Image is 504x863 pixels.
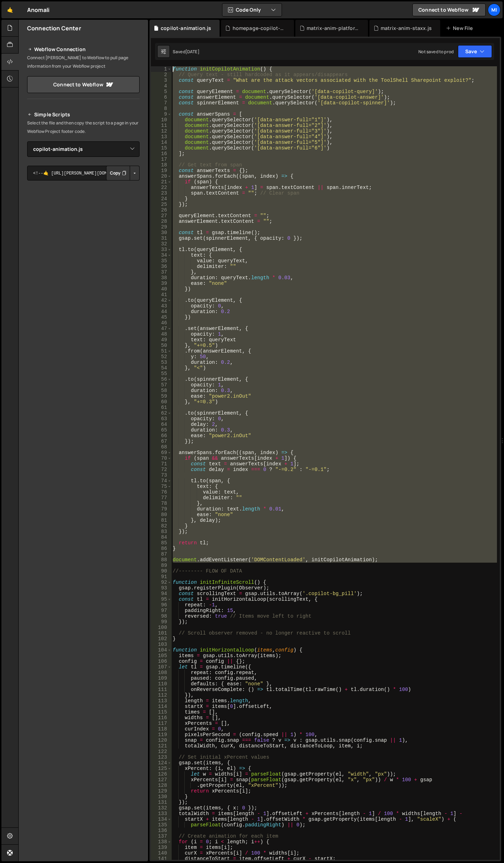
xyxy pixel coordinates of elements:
[151,659,172,664] div: 106
[151,822,172,828] div: 135
[151,670,172,675] div: 108
[151,721,172,726] div: 117
[151,591,172,596] div: 94
[151,292,172,298] div: 41
[151,207,172,213] div: 26
[151,286,172,292] div: 40
[27,119,140,136] p: Select the file and then copy the script to a page in your Webflow Project footer code.
[151,269,172,275] div: 37
[151,134,172,140] div: 13
[151,309,172,314] div: 44
[151,489,172,495] div: 76
[151,568,172,574] div: 90
[151,512,172,518] div: 80
[151,704,172,709] div: 114
[151,298,172,303] div: 42
[446,25,475,32] div: New File
[27,260,140,324] iframe: YouTube video player
[151,258,172,264] div: 35
[151,574,172,580] div: 91
[151,162,172,168] div: 18
[151,523,172,529] div: 82
[151,151,172,157] div: 16
[151,275,172,281] div: 38
[106,166,140,180] div: Button group with nested dropdown
[27,6,49,14] div: Anomali
[151,777,172,783] div: 127
[151,111,172,117] div: 9
[151,100,172,106] div: 7
[151,399,172,405] div: 60
[412,4,486,16] a: Connect to Webflow
[151,314,172,320] div: 45
[151,580,172,585] div: 92
[151,653,172,659] div: 105
[151,856,172,862] div: 141
[151,140,172,145] div: 14
[151,715,172,721] div: 116
[151,501,172,506] div: 78
[151,326,172,331] div: 47
[151,506,172,512] div: 79
[151,185,172,190] div: 22
[151,472,172,478] div: 73
[151,331,172,337] div: 48
[151,850,172,856] div: 140
[233,25,285,32] div: homepage-copilot-animation.js
[151,642,172,647] div: 103
[151,709,172,715] div: 115
[151,213,172,219] div: 27
[151,106,172,111] div: 8
[151,371,172,377] div: 55
[151,157,172,162] div: 17
[151,816,172,822] div: 134
[151,732,172,737] div: 119
[151,66,172,72] div: 1
[151,743,172,749] div: 121
[151,360,172,365] div: 53
[151,602,172,608] div: 96
[27,192,140,256] iframe: YouTube video player
[151,647,172,653] div: 104
[151,348,172,354] div: 51
[151,794,172,800] div: 130
[151,78,172,83] div: 3
[151,461,172,467] div: 71
[151,664,172,670] div: 107
[151,585,172,591] div: 93
[151,365,172,371] div: 54
[151,427,172,433] div: 65
[381,25,432,32] div: matrix-anim-staxx.js
[488,4,500,16] a: Mi
[151,72,172,78] div: 2
[151,128,172,134] div: 12
[27,24,81,32] h2: Connection Center
[151,202,172,207] div: 25
[151,839,172,845] div: 138
[151,179,172,185] div: 21
[151,478,172,484] div: 74
[151,320,172,326] div: 46
[151,168,172,173] div: 19
[151,117,172,123] div: 10
[151,241,172,247] div: 32
[151,698,172,704] div: 113
[27,76,140,93] a: Connect to Webflow
[151,388,172,393] div: 58
[151,788,172,794] div: 129
[151,619,172,625] div: 99
[151,557,172,563] div: 88
[151,377,172,382] div: 56
[151,173,172,179] div: 20
[151,529,172,534] div: 83
[151,484,172,489] div: 75
[27,166,140,180] textarea: <!--🤙 [URL][PERSON_NAME][DOMAIN_NAME]> <script>document.addEventListener("DOMContentLoaded", func...
[151,636,172,642] div: 102
[151,692,172,698] div: 112
[27,54,140,71] p: Connect [PERSON_NAME] to Webflow to pull page information from your Webflow project
[151,613,172,619] div: 98
[151,534,172,540] div: 84
[151,247,172,252] div: 33
[151,416,172,422] div: 63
